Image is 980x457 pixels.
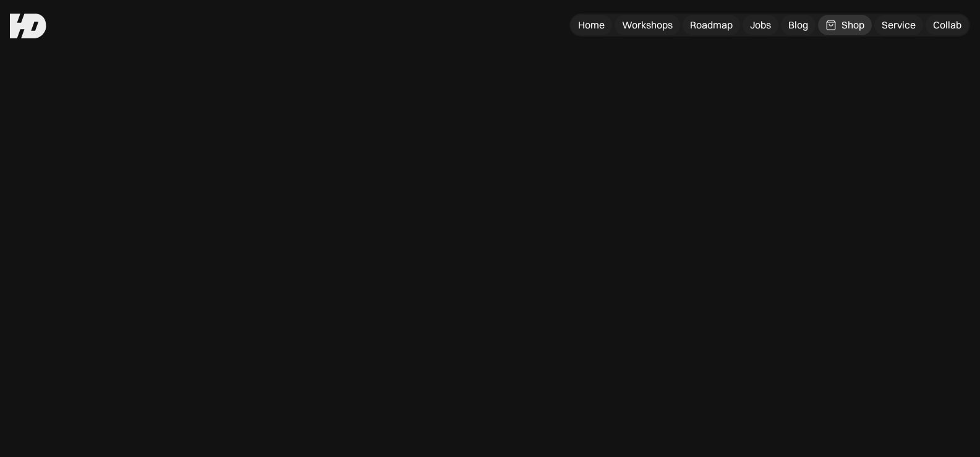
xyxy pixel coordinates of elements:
[750,19,771,32] div: Jobs
[578,19,605,32] div: Home
[571,15,612,35] a: Home
[622,19,673,32] div: Workshops
[874,15,923,35] a: Service
[842,19,864,32] div: Shop
[781,15,816,35] a: Blog
[788,19,808,32] div: Blog
[615,15,680,35] a: Workshops
[743,15,778,35] a: Jobs
[818,15,872,35] a: Shop
[933,19,961,32] div: Collab
[926,15,969,35] a: Collab
[690,19,733,32] div: Roadmap
[683,15,740,35] a: Roadmap
[882,19,916,32] div: Service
